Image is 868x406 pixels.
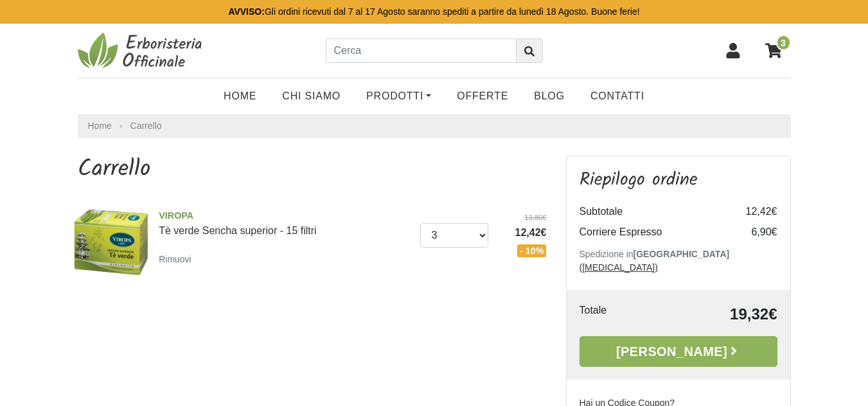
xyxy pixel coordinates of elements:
a: Chi Siamo [269,83,353,109]
td: 12,42€ [726,201,777,222]
a: ([MEDICAL_DATA]) [580,262,658,273]
td: 6,90€ [726,222,777,242]
a: 3 [759,35,791,67]
td: 19,32€ [652,303,777,326]
p: Spedizione in [580,248,777,275]
p: Gli ordini ricevuti dal 7 al 17 Agosto saranno spediti a partire da lunedì 18 Agosto. Buone ferie! [228,5,639,19]
img: Tè verde Sencha superior - 15 filtri [73,204,150,280]
a: VIROPATè verde Sencha superior - 15 filtri [159,209,411,236]
a: Rimuovi [159,251,197,267]
td: Totale [580,303,652,326]
b: AVVISO: [228,6,265,17]
small: Rimuovi [159,254,191,264]
h1: Carrello [78,156,547,183]
td: Corriere Espresso [580,222,726,242]
span: 3 [776,35,791,51]
span: VIROPA [159,209,411,223]
b: [GEOGRAPHIC_DATA] [633,249,730,259]
input: Cerca [326,38,517,63]
img: Erboristeria Officinale [78,31,206,70]
a: OFFERTE [444,83,521,109]
a: Prodotti [353,83,444,109]
span: - 10% [517,244,547,257]
td: Subtotale [580,201,726,222]
a: Carrello [130,121,162,131]
span: 12,42€ [498,225,547,241]
h3: Riepilogo ordine [580,169,777,191]
a: Home [211,83,269,109]
a: [PERSON_NAME] [580,336,777,367]
a: Contatti [578,83,657,109]
a: Blog [521,83,578,109]
a: Home [88,119,112,133]
del: 13,80€ [498,212,547,223]
nav: breadcrumb [78,114,791,138]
